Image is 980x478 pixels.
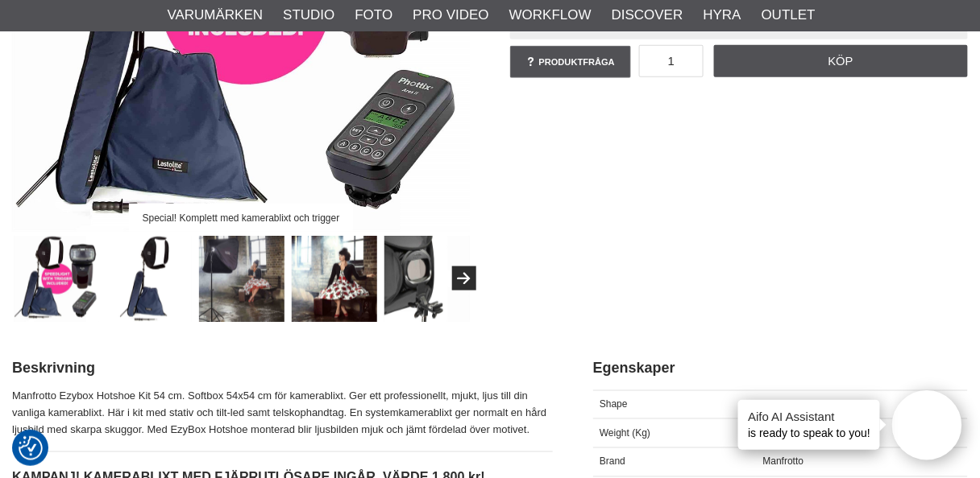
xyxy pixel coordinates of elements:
[199,236,285,322] img: Enkel att ta med
[452,266,476,291] button: Next
[129,204,353,232] div: Special! Komplett med kamerablixt och trigger
[19,436,43,460] img: Revisit consent button
[748,408,870,425] h4: Aifo AI Assistant
[12,389,553,439] p: Manfrotto Ezybox Hotshoe Kit 54 cm. Softbox 54x54 cm för kamerablixt. Ger ett professionellt, mju...
[510,46,631,78] a: Produktfråga
[763,456,804,468] span: Manfrotto
[738,400,880,450] div: is ready to speak to you!
[593,358,968,378] h2: Egenskaper
[600,428,650,439] span: Weight (Kg)
[413,5,488,26] a: Pro Video
[12,358,553,378] h2: Beskrivning
[14,236,100,322] img: Special! Komplett med kamerablixt och trigger
[106,236,193,322] img: Manfrotto Ezybox Hotshoe Kit 54 cm med väskor
[714,45,969,77] a: Köp
[600,456,625,468] span: Brand
[384,236,471,322] img: Manfrotto Ezybox Hotshoe 54 cm Set
[283,5,334,26] a: Studio
[704,5,741,26] a: Hyra
[19,434,43,463] button: Samtyckesinställningar
[763,399,810,410] span: Squarebox
[762,5,816,26] a: Outlet
[509,5,592,26] a: Workflow
[600,399,628,410] span: Shape
[292,236,378,322] img: Ger snyggt ljus
[355,5,392,26] a: Foto
[168,5,264,26] a: Varumärken
[612,5,683,26] a: Discover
